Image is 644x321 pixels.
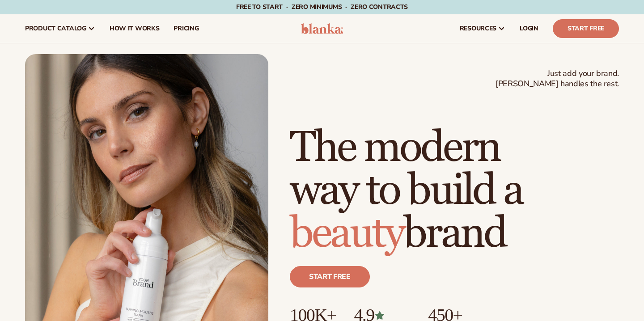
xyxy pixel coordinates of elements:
a: Start free [290,266,370,287]
span: Free to start · ZERO minimums · ZERO contracts [236,3,408,11]
img: logo [301,23,343,34]
a: product catalog [18,14,102,43]
span: LOGIN [520,25,538,32]
a: pricing [166,14,206,43]
a: resources [453,14,513,43]
span: How It Works [110,25,160,32]
a: Start Free [553,19,619,38]
span: beauty [290,207,403,260]
a: How It Works [102,14,167,43]
h1: The modern way to build a brand [290,127,619,255]
a: LOGIN [513,14,546,43]
span: resources [460,25,496,32]
span: product catalog [25,25,86,32]
span: Just add your brand. [PERSON_NAME] handles the rest. [496,68,619,89]
span: pricing [174,25,199,32]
